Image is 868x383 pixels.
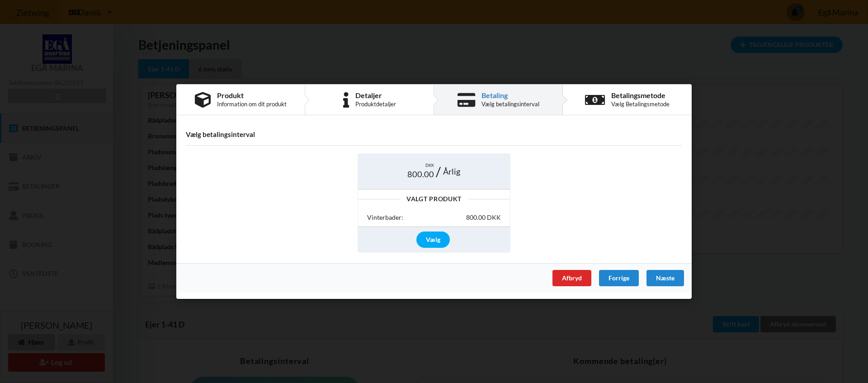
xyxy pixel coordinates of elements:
span: 800.00 [407,169,434,180]
div: Betalingsmetode [611,92,670,99]
div: Information om dit produkt [217,100,287,108]
div: Produkt [217,92,287,99]
div: Produktdetaljer [355,100,396,108]
div: Betaling [481,92,539,99]
div: Vælg Betalingsmetode [611,100,670,108]
div: Vælg [416,232,450,248]
span: DKK [425,163,434,169]
div: Detaljer [355,92,396,99]
div: 800.00 DKK [466,213,501,222]
div: Vinterbader: [367,213,403,222]
h4: Vælg betalingsinterval [186,130,682,139]
div: Årlig [439,163,465,180]
div: Afbryd [552,270,591,286]
div: Vælg betalingsinterval [481,100,539,108]
div: Valgt Produkt [358,196,510,203]
div: Næste [646,270,684,286]
div: Forrige [599,270,639,286]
